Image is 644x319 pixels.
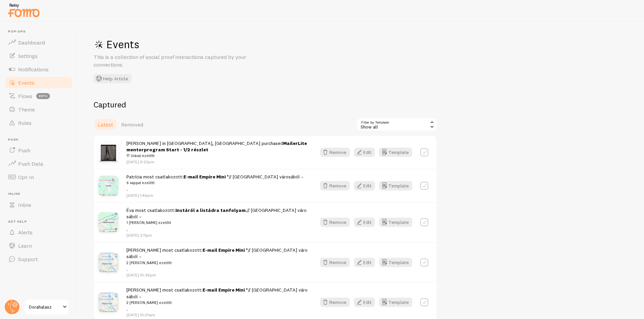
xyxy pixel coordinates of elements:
[94,74,131,83] button: Help Article
[379,218,412,227] button: Template
[4,239,73,252] a: Learn
[98,252,118,272] img: Budapest-Hungary.png
[18,119,32,126] span: Rules
[354,258,375,267] button: Edit
[203,287,248,293] a: E-mail Empire Mini *
[126,174,304,192] span: Patrícia most csatlakozott: // [GEOGRAPHIC_DATA] városából – .
[8,138,73,142] span: Push
[36,93,50,99] span: beta
[94,53,255,69] p: This is a collection of social proof interactions captured by your connections
[126,312,308,318] p: [DATE] 10:01am
[379,181,412,190] button: Template
[98,176,118,196] img: Csepreg-Hungary.png
[320,258,350,267] button: Remove
[354,218,379,227] a: Edit
[126,300,308,306] small: 2 [PERSON_NAME] ezelőtt
[18,66,49,73] span: Notifications
[379,298,412,307] button: Template
[8,220,73,224] span: Get Help
[24,299,69,315] a: Dorahalasz
[98,121,113,128] span: Latest
[4,226,73,239] a: Alerts
[8,192,73,196] span: Inline
[357,118,437,131] div: Show all
[354,298,375,307] button: Edit
[126,247,308,272] span: [PERSON_NAME] most csatlakozott: // [GEOGRAPHIC_DATA] városából – .
[354,181,375,190] button: Edit
[354,218,375,227] button: Edit
[126,192,304,198] p: [DATE] 1:46pm
[4,89,73,103] a: Flows beta
[4,157,73,170] a: Push Data
[354,181,379,190] a: Edit
[4,36,73,49] a: Dashboard
[354,258,379,267] a: Edit
[126,287,308,312] span: [PERSON_NAME] most csatlakozott: // [GEOGRAPHIC_DATA] városából – .
[320,298,350,307] button: Remove
[18,39,45,46] span: Dashboard
[4,252,73,266] a: Support
[18,147,30,154] span: Push
[4,76,73,89] a: Events
[4,63,73,76] a: Notifications
[126,140,307,153] a: MailerLite mentorprogram Start - 1/2 részlet
[126,159,308,165] p: [DATE] 9:22pm
[98,292,118,312] img: Budapest-Hungary.png
[94,37,295,51] h1: Events
[320,218,350,227] button: Remove
[183,174,229,180] a: E-mail Empire Mini *
[354,148,379,157] a: Edit
[379,258,412,267] button: Template
[126,140,308,159] span: [PERSON_NAME] in [GEOGRAPHIC_DATA], [GEOGRAPHIC_DATA] purchased
[126,232,308,238] p: [DATE] 3:11pm
[320,148,350,157] button: Remove
[98,142,118,162] img: dorahalasz_tanulj_novekedj3-e1741685039351.png
[4,144,73,157] a: Push
[18,202,31,208] span: Inline
[8,29,73,34] span: Pop-ups
[18,160,43,167] span: Push Data
[18,93,32,99] span: Flows
[320,181,350,190] button: Remove
[18,106,35,113] span: Theme
[98,212,118,232] img: Cs%C3%A1k%C3%A1nydoroszl%C3%B3-Hungary.png
[4,170,73,184] a: Opt-In
[126,153,308,159] small: 17 órával ezelőtt
[18,242,32,249] span: Learn
[4,198,73,212] a: Inline
[379,148,412,157] button: Template
[126,260,308,266] small: 2 [PERSON_NAME] ezelőtt
[18,53,38,59] span: Settings
[354,298,379,307] a: Edit
[4,103,73,116] a: Theme
[126,220,308,226] small: 1 [PERSON_NAME] ezelőtt
[117,118,147,131] a: Removed
[175,207,247,213] a: Instáról a listádra tanfolyam.
[126,272,308,278] p: [DATE] 10:38pm
[126,207,308,232] span: Éva most csatlakozott: // [GEOGRAPHIC_DATA] városából – .
[18,229,33,236] span: Alerts
[4,116,73,130] a: Rules
[94,118,117,131] a: Latest
[18,256,38,262] span: Support
[29,303,61,311] span: Dorahalasz
[4,49,73,63] a: Settings
[94,99,437,110] h2: Captured
[203,247,248,253] a: E-mail Empire Mini *
[18,174,34,180] span: Opt-In
[354,148,375,157] button: Edit
[126,180,304,186] small: 6 nappal ezelőtt
[7,2,41,19] img: fomo-relay-logo-orange.svg
[18,79,35,86] span: Events
[121,121,143,128] span: Removed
